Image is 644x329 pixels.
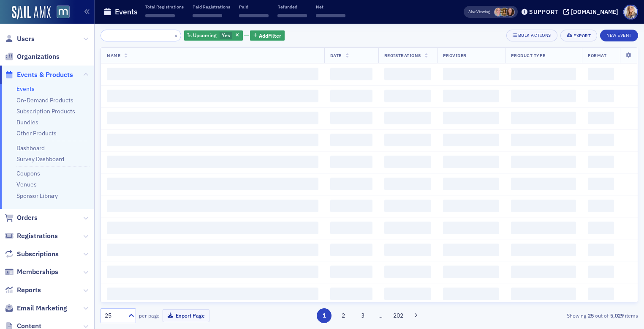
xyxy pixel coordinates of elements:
button: 3 [355,308,370,323]
p: Net [316,4,345,10]
a: Users [5,34,35,44]
strong: 5,029 [609,312,625,319]
span: ‌ [384,90,431,102]
span: ‌ [330,178,372,190]
span: ‌ [384,68,431,80]
span: ‌ [588,222,614,234]
span: ‌ [511,90,576,102]
div: Showing out of items [465,312,638,319]
button: 202 [391,308,405,323]
span: Dee Sullivan [494,8,503,16]
span: ‌ [107,244,318,256]
span: ‌ [330,68,372,80]
span: ‌ [384,134,431,146]
span: ‌ [511,200,576,212]
a: On-Demand Products [16,96,73,104]
img: SailAMX [12,6,51,19]
p: Paid Registrations [193,4,230,10]
img: SailAMX [57,5,70,19]
p: Total Registrations [145,4,184,10]
span: ‌ [384,244,431,256]
span: ‌ [511,134,576,146]
span: ‌ [443,68,499,80]
div: [DOMAIN_NAME] [571,8,618,16]
span: ‌ [511,288,576,300]
h1: Events [115,7,138,17]
span: ‌ [443,200,499,212]
button: New Event [600,30,638,41]
a: Subscriptions [5,249,59,259]
span: … [375,312,386,319]
span: ‌ [107,200,318,212]
span: Users [17,34,35,44]
span: ‌ [588,134,614,146]
a: Orders [5,213,38,222]
span: ‌ [107,266,318,278]
span: ‌ [588,200,614,212]
span: Product Type [511,52,546,58]
span: ‌ [588,244,614,256]
span: ‌ [511,222,576,234]
span: ‌ [443,156,499,168]
span: Viewing [468,9,490,15]
a: Survey Dashboard [16,155,64,163]
span: ‌ [316,14,345,17]
span: ‌ [443,112,499,124]
span: ‌ [330,134,372,146]
span: ‌ [330,244,372,256]
span: ‌ [443,134,499,146]
span: Format [588,52,606,58]
a: Reports [5,285,41,295]
a: Sponsor Library [16,192,58,200]
a: Subscription Products [16,107,75,115]
span: Yes [222,32,230,38]
span: ‌ [588,288,614,300]
input: Search… [101,30,181,41]
span: ‌ [588,90,614,102]
button: AddFilter [250,30,285,41]
span: ‌ [107,112,318,124]
span: Is Upcoming [187,32,217,38]
span: ‌ [330,90,372,102]
span: ‌ [107,222,318,234]
label: per page [139,312,160,319]
span: Reports [17,285,41,295]
span: ‌ [511,68,576,80]
span: ‌ [384,112,431,124]
span: ‌ [330,266,372,278]
span: Memberships [17,267,58,277]
a: Events & Products [5,70,73,80]
span: ‌ [107,288,318,300]
a: Other Products [16,129,57,137]
span: ‌ [443,244,499,256]
a: Coupons [16,170,40,177]
div: 25 [105,311,123,320]
span: ‌ [384,178,431,190]
span: ‌ [330,222,372,234]
span: Name [107,52,120,58]
span: ‌ [277,14,307,17]
span: Registrations [384,52,421,58]
span: Natalie Antonakas [506,8,515,16]
button: 2 [336,308,351,323]
button: Export [560,30,597,41]
div: Bulk Actions [518,33,551,38]
span: Orders [17,213,38,222]
a: Dashboard [16,144,45,152]
span: ‌ [443,288,499,300]
button: 1 [317,308,332,323]
span: ‌ [384,266,431,278]
span: ‌ [384,288,431,300]
span: ‌ [193,14,222,17]
a: Events [16,85,35,93]
span: Events & Products [17,70,73,80]
span: ‌ [384,156,431,168]
span: Laura Swann [500,8,509,16]
span: ‌ [588,178,614,190]
span: ‌ [330,200,372,212]
span: ‌ [330,288,372,300]
span: ‌ [145,14,175,17]
span: Provider [443,52,467,58]
a: Venues [16,181,37,188]
button: Bulk Actions [506,30,557,41]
